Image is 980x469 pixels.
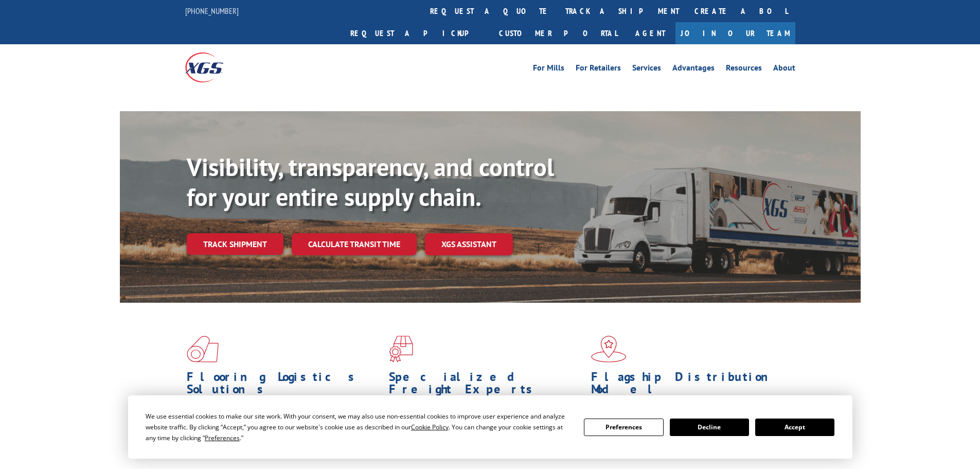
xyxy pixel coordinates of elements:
[726,64,762,75] a: Resources
[576,64,621,75] a: For Retailers
[146,411,572,443] div: We use essential cookies to make our site work. With your consent, we may also use non-essential ...
[411,423,449,431] span: Cookie Policy
[292,233,417,255] a: Calculate transit time
[343,22,491,44] a: Request a pickup
[533,64,564,75] a: For Mills
[187,336,219,362] img: xgs-icon-total-supply-chain-intelligence-red
[187,151,554,213] b: Visibility, transparency, and control for your entire supply chain.
[185,6,239,16] a: [PHONE_NUMBER]
[675,22,795,44] a: Join Our Team
[632,64,661,75] a: Services
[591,371,786,401] h1: Flagship Distribution Model
[187,233,283,255] a: Track shipment
[205,433,240,442] span: Preferences
[591,336,627,362] img: xgs-icon-flagship-distribution-model-red
[672,64,715,75] a: Advantages
[755,419,834,436] button: Accept
[584,419,663,436] button: Preferences
[389,371,583,401] h1: Specialized Freight Experts
[670,419,749,436] button: Decline
[491,22,625,44] a: Customer Portal
[389,336,413,362] img: xgs-icon-focused-on-flooring-red
[128,395,852,459] div: Cookie Consent Prompt
[425,233,513,255] a: XGS ASSISTANT
[187,371,381,401] h1: Flooring Logistics Solutions
[625,22,675,44] a: Agent
[773,64,795,75] a: About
